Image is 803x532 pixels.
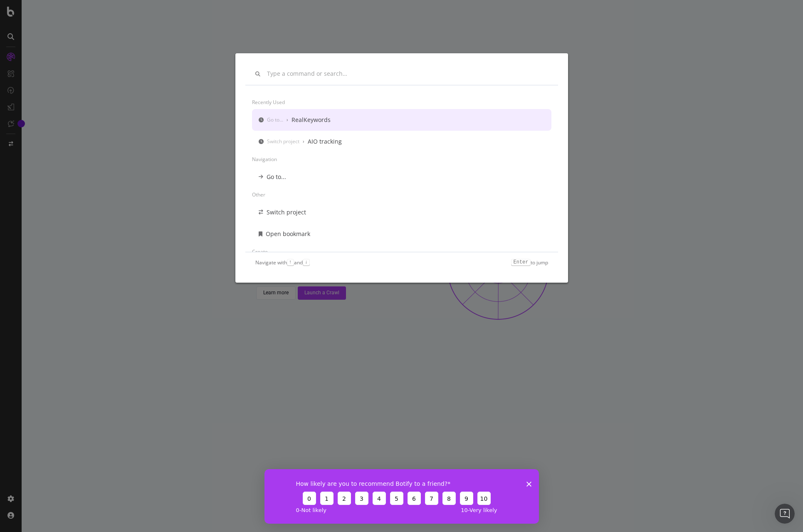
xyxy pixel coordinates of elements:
[292,116,331,124] div: RealKeywords
[775,504,795,524] iframe: Intercom live chat
[252,152,551,166] div: Navigation
[511,259,548,266] div: to jump
[308,137,342,146] div: AIO tracking
[252,245,551,259] div: Create
[267,116,283,123] div: Go to...
[287,259,294,266] kbd: ↑
[267,208,306,216] div: Switch project
[264,469,539,524] iframe: Survey from Botify
[235,53,568,283] div: modal
[255,259,310,266] div: Navigate with and
[252,95,551,109] div: Recently used
[267,173,286,181] div: Go to...
[303,259,310,266] kbd: ↓
[511,259,530,266] kbd: Enter
[267,70,548,77] input: Type a command or search…
[287,116,288,123] div: ›
[303,138,304,145] div: ›
[252,188,551,201] div: Other
[267,138,299,145] div: Switch project
[266,230,310,238] div: Open bookmark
